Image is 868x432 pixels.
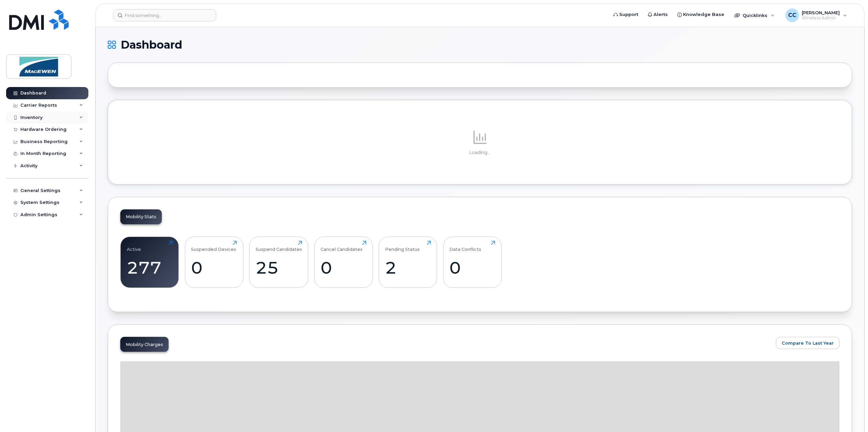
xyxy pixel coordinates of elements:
[256,258,302,278] div: 25
[191,258,237,278] div: 0
[120,150,839,156] p: Loading...
[256,241,302,284] a: Suspend Candidates25
[449,241,481,252] div: Data Conflicts
[127,258,173,278] div: 277
[385,241,431,284] a: Pending Status2
[320,241,363,252] div: Cancel Candidates
[127,241,173,284] a: Active277
[449,241,495,284] a: Data Conflicts0
[191,241,236,252] div: Suspended Devices
[385,241,420,252] div: Pending Status
[320,258,366,278] div: 0
[320,241,366,284] a: Cancel Candidates0
[782,340,834,346] span: Compare To Last Year
[191,241,237,284] a: Suspended Devices0
[385,258,431,278] div: 2
[121,40,182,50] span: Dashboard
[127,241,141,252] div: Active
[776,337,839,349] button: Compare To Last Year
[256,241,302,252] div: Suspend Candidates
[449,258,495,278] div: 0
